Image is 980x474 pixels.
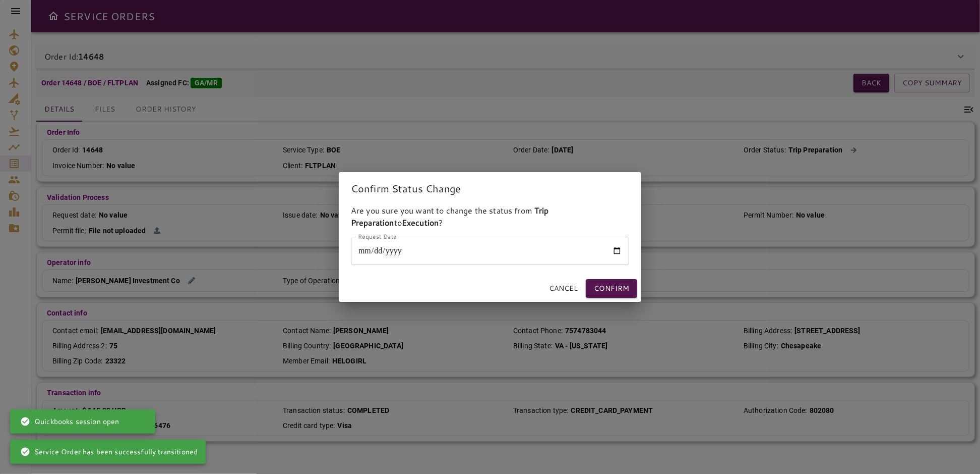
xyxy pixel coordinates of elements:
h2: Confirm Status Change [339,172,641,204]
label: Request Date [358,232,397,241]
div: Service Order has been successfully transitioned [20,443,198,461]
button: Cancel [545,279,582,298]
p: Are you sure you want to change the status from to ? [351,204,629,229]
strong: Trip Preparation [351,204,549,228]
button: Confirm [586,279,637,298]
div: Quickbooks session open [20,412,119,431]
strong: Execution [402,217,439,228]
